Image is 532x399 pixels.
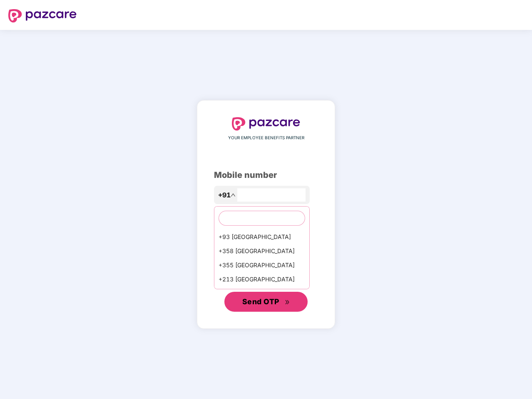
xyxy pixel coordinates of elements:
div: +213 [GEOGRAPHIC_DATA] [214,272,309,286]
div: +93 [GEOGRAPHIC_DATA] [214,230,309,244]
img: logo [8,9,77,22]
span: YOUR EMPLOYEE BENEFITS PARTNER [228,135,304,141]
div: +1684 AmericanSamoa [214,286,309,300]
span: up [231,192,236,197]
button: Send OTPdouble-right [224,292,308,312]
div: +358 [GEOGRAPHIC_DATA] [214,244,309,258]
span: double-right [285,300,290,305]
span: +91 [218,190,231,200]
div: Mobile number [214,169,318,182]
img: logo [232,117,300,131]
div: +355 [GEOGRAPHIC_DATA] [214,258,309,272]
span: Send OTP [242,297,279,306]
